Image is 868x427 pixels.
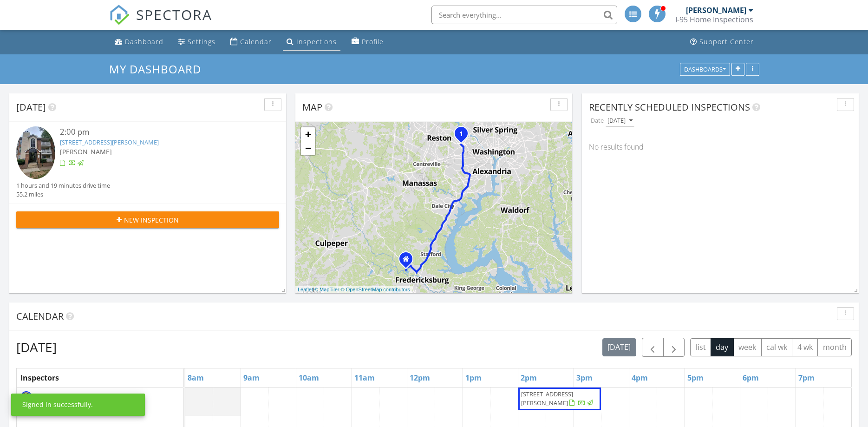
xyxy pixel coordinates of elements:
a: 4pm [629,370,650,385]
a: 10am [296,370,321,385]
div: Support Center [699,37,754,46]
div: Dashboard [125,37,163,46]
button: list [690,338,711,356]
a: Inspections [283,33,340,51]
a: My Dashboard [109,61,209,77]
a: 1pm [463,370,484,385]
label: Date [589,114,606,127]
button: day [711,338,734,356]
button: week [733,338,762,356]
h2: [DATE] [16,338,57,356]
button: [DATE] [606,115,634,127]
div: Signed in successfully. [22,400,93,409]
a: 2pm [518,370,539,385]
input: Search everything... [431,6,617,24]
a: Zoom out [301,141,315,155]
div: [DATE] [607,118,633,124]
div: 1515 Lincoln Way 303, McLean, VA 22102 [461,133,467,139]
a: 2:00 pm [STREET_ADDRESS][PERSON_NAME] [PERSON_NAME] 1 hours and 19 minutes drive time 55.2 miles [16,126,279,199]
a: Leaflet [298,287,313,292]
button: Previous day [642,338,664,357]
a: Profile [348,33,387,51]
span: [DATE] [16,101,46,113]
a: Zoom in [301,127,315,141]
span: New Inspection [124,215,179,225]
button: Dashboards [680,63,730,76]
div: Profile [362,37,384,46]
a: Dashboard [111,33,167,51]
div: Settings [188,37,215,46]
div: Dashboards [684,66,726,72]
span: Map [302,101,322,113]
a: 7pm [796,370,817,385]
button: cal wk [761,338,793,356]
div: | [295,286,412,294]
a: [STREET_ADDRESS][PERSON_NAME] [60,138,159,146]
a: 9am [241,370,262,385]
button: Next day [663,338,685,357]
a: 8am [185,370,206,385]
div: 1 hours and 19 minutes drive time [16,181,110,190]
span: [PERSON_NAME] [35,392,87,401]
button: 4 wk [792,338,818,356]
a: © OpenStreetMap contributors [341,287,410,292]
div: No results found [582,134,859,159]
i: 1 [459,131,463,138]
div: [PERSON_NAME] [686,6,746,15]
div: Calendar [240,37,272,46]
a: Support Center [686,33,757,51]
a: Settings [175,33,219,51]
span: [STREET_ADDRESS][PERSON_NAME] [521,390,573,407]
div: 55.2 miles [16,190,110,199]
span: SPECTORA [136,5,212,24]
button: New Inspection [16,211,279,228]
a: Calendar [227,33,275,51]
a: 5pm [685,370,706,385]
a: 11am [352,370,377,385]
span: Calendar [16,310,64,322]
a: 6pm [740,370,761,385]
a: SPECTORA [109,13,212,32]
span: Recently Scheduled Inspections [589,101,750,113]
button: month [817,338,852,356]
img: 9569520%2Freports%2F8160ab9c-cba5-4c81-ac30-8af7f55f781c%2Fcover_photos%2F9okYJIQzR9IOCwdSbPNa%2F... [16,126,55,178]
div: 110 Royal Crescent Way, Fredericksburg VA 22406 [406,259,411,264]
div: 2:00 pm [60,126,257,138]
img: low_quality.jpg [20,391,32,403]
span: [PERSON_NAME] [60,147,112,156]
a: 12pm [407,370,432,385]
img: The Best Home Inspection Software - Spectora [109,5,130,25]
a: © MapTiler [314,287,339,292]
button: [DATE] [602,338,636,356]
div: Inspections [296,37,337,46]
span: Inspectors [20,373,59,383]
div: I-95 Home Inspections [675,15,753,24]
a: 3pm [574,370,595,385]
